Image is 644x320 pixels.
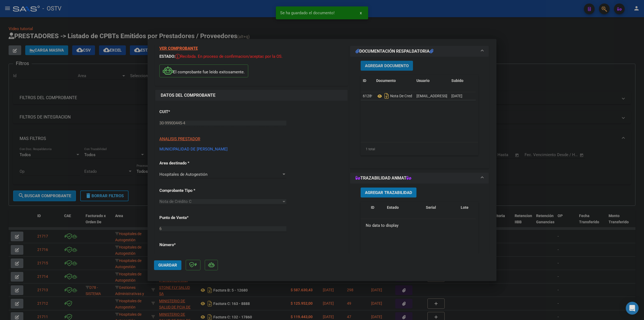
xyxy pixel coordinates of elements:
[356,48,433,55] h1: DOCUMENTACIÓN RESPALDATORIA
[461,205,469,210] span: Lote
[374,75,414,87] datatable-header-cell: Documento
[161,93,215,98] strong: DATOS DEL COMPROBANTE
[159,64,248,78] p: El comprobante fue leído exitosamente.
[159,172,207,177] span: Hospitales de Autogestión
[350,57,489,168] div: DOCUMENTACIÓN RESPALDATORIA
[360,10,362,15] span: x
[356,175,411,181] h1: TRAZABILIDAD ANMAT
[159,160,215,166] p: Area destinado *
[363,78,366,83] span: ID
[365,63,409,68] span: Agregar Documento
[159,188,215,194] p: Comprobante Tipo *
[350,46,489,57] mat-expansion-panel-header: DOCUMENTACIÓN RESPALDATORIA
[414,75,449,87] datatable-header-cell: Usuario
[451,94,462,98] span: [DATE]
[369,202,385,220] datatable-header-cell: ID
[175,54,283,59] span: Recibida. En proceso de confirmacion/aceptac por la OS.
[159,199,192,204] span: Nota de Crédito C
[159,146,343,152] p: MUNICIPALIDAD DE [PERSON_NAME]
[424,202,459,220] datatable-header-cell: Serial
[451,78,463,83] span: Subido
[361,75,374,87] datatable-header-cell: ID
[383,92,390,100] i: Descargar documento
[416,94,515,98] span: [EMAIL_ADDRESS][DOMAIN_NAME] - [GEOGRAPHIC_DATA]
[416,78,430,83] span: Usuario
[376,78,396,83] span: Documento
[387,205,399,210] span: Estado
[361,142,478,156] div: 1 total
[385,202,424,220] datatable-header-cell: Estado
[365,190,412,195] span: Agregar Trazabilidad
[426,205,436,210] span: Serial
[361,219,476,232] div: No data to display
[371,205,374,210] span: ID
[350,173,489,184] mat-expansion-panel-header: TRAZABILIDAD ANMAT
[159,54,175,59] span: ESTADO:
[459,202,481,220] datatable-header-cell: Lote
[626,302,639,315] div: Open Intercom Messenger
[154,260,181,270] button: Guardar
[159,215,215,221] p: Punto de Venta
[159,46,198,51] a: VER COMPROBANTE
[449,75,476,87] datatable-header-cell: Subido
[159,109,215,115] p: CUIT
[158,263,177,268] span: Guardar
[376,94,416,98] span: Nota De Credito
[356,8,366,18] button: x
[361,61,413,71] button: Agregar Documento
[350,184,489,295] div: TRAZABILIDAD ANMAT
[159,136,200,141] span: ANALISIS PRESTADOR
[363,94,374,98] span: 61289
[159,242,215,248] p: Número
[361,188,416,197] button: Agregar Trazabilidad
[280,10,335,16] span: Se ha guardado el documento!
